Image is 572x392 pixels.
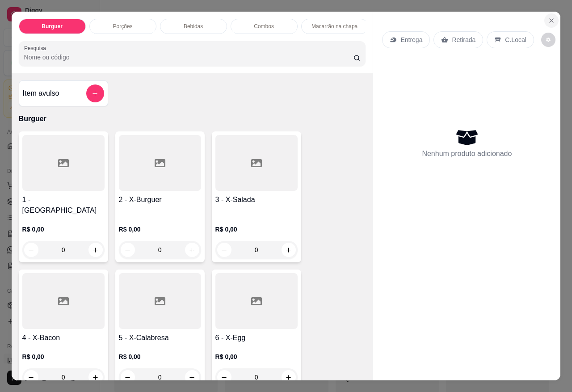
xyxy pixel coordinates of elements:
[119,352,201,361] p: R$ 0,00
[24,53,353,62] input: Pesquisa
[22,352,105,361] p: R$ 0,00
[119,225,201,234] p: R$ 0,00
[184,23,203,30] p: Bebidas
[254,23,274,30] p: Combos
[452,35,475,44] p: Retirada
[541,33,555,47] button: decrease-product-quantity
[215,352,298,361] p: R$ 0,00
[113,23,133,30] p: Porções
[86,84,104,102] button: add-separate-item
[119,194,201,205] h4: 2 - X-Burguer
[215,194,298,205] h4: 3 - X-Salada
[215,225,298,234] p: R$ 0,00
[544,13,559,28] button: Close
[22,194,105,216] h4: 1 - [GEOGRAPHIC_DATA]
[505,35,526,44] p: C.Local
[400,35,422,44] p: Entrega
[215,333,298,343] h4: 6 - X-Egg
[22,333,105,343] h4: 4 - X-Bacon
[23,88,59,99] h4: Item avulso
[22,225,105,234] p: R$ 0,00
[24,44,49,52] label: Pesquisa
[119,333,201,343] h4: 5 - X-Calabresa
[422,148,512,159] p: Nenhum produto adicionado
[19,114,366,124] p: Burguer
[42,23,63,30] p: Burguer
[311,23,357,30] p: Macarrão na chapa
